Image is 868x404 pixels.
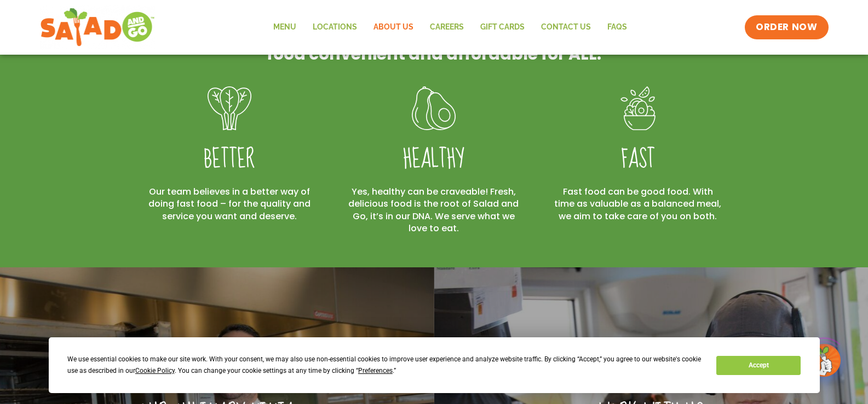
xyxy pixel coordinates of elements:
[599,15,635,40] a: FAQs
[533,15,599,40] a: Contact Us
[40,5,156,49] img: new-SAG-logo-768×292
[716,356,801,375] button: Accept
[304,15,365,40] a: Locations
[144,144,315,175] h4: Better
[49,337,820,393] div: Cookie Consent Prompt
[348,144,519,175] h4: Healthy
[422,15,472,40] a: Careers
[745,15,828,39] a: ORDER NOW
[135,367,175,374] span: Cookie Policy
[365,15,422,40] a: About Us
[144,186,315,223] h2: Our team believes in a better way of doing fast food – for the quality and service you want and d...
[265,15,304,40] a: Menu
[552,144,723,175] h4: FAST
[265,15,635,40] nav: Menu
[552,186,723,223] h2: Fast food can be good food. With time as valuable as a balanced meal, we aim to take care of you ...
[348,186,519,235] h2: Yes, healthy can be craveable! Fresh, delicious food is the root of Salad and Go, it’s in our DNA...
[472,15,533,40] a: GIFT CARDS
[67,354,703,377] div: We use essential cookies to make our site work. With your consent, we may also use non-essential ...
[756,21,817,34] span: ORDER NOW
[204,22,664,65] h2: Salad and Go is on a mission to make fresh, nutritious food convenient and affordable for ALL.
[358,367,393,374] span: Preferences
